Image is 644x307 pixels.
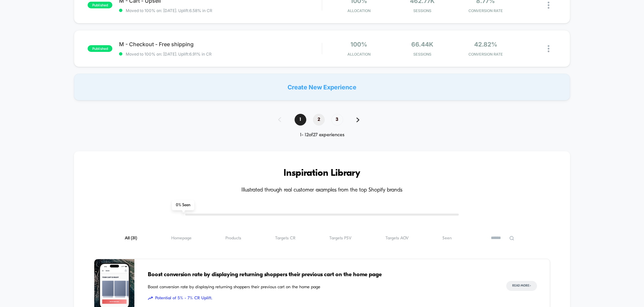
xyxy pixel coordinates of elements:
[131,236,137,240] span: ( 31 )
[171,236,192,241] span: Homepage
[392,8,452,13] span: Sessions
[350,41,367,48] span: 100%
[225,236,241,241] span: Products
[275,236,296,241] span: Targets CR
[125,236,137,241] span: All
[386,236,409,241] span: Targets AOV
[148,271,493,279] span: Boost conversion rate by displaying returning shoppers their previous cart on the home page
[295,114,306,126] span: 1
[148,295,493,302] span: Potential of 5% - 7% CR Uplift.
[347,52,370,57] span: Allocation
[88,2,112,8] span: published
[347,8,370,13] span: Allocation
[548,2,549,9] img: close
[456,52,516,57] span: CONVERSION RATE
[331,114,343,126] span: 3
[456,8,516,13] span: CONVERSION RATE
[88,45,112,52] span: published
[474,41,497,48] span: 42.82%
[392,52,452,57] span: Sessions
[356,118,359,122] img: pagination forward
[506,281,537,291] button: Read More>
[94,168,550,179] h3: Inspiration Library
[548,45,549,52] img: close
[313,114,325,126] span: 2
[126,52,212,57] span: Moved to 100% on: [DATE] . Uplift: 6.91% in CR
[172,200,194,210] span: 0 % Seen
[148,284,493,291] span: Boost conversion rate by displaying returning shoppers their previous cart on the home page
[126,8,212,13] span: Moved to 100% on: [DATE] . Uplift: 6.58% in CR
[411,41,433,48] span: 66.44k
[94,187,550,194] h4: Illustrated through real customer examples from the top Shopify brands
[329,236,351,241] span: Targets PSV
[74,74,570,100] div: Create New Experience
[119,41,322,48] span: M - Checkout - Free shipping
[442,236,452,241] span: Seen
[272,132,373,138] div: 1 - 12 of 27 experiences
